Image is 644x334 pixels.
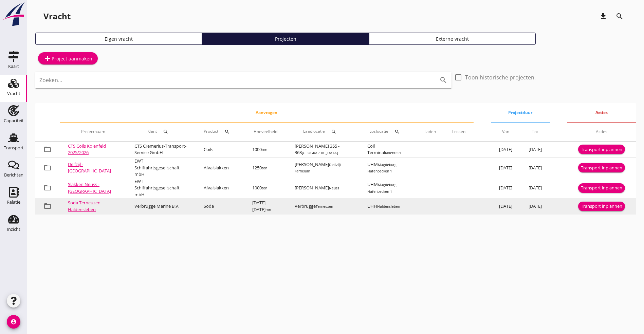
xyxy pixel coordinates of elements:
[68,200,103,212] a: Soda Terneuzen - Haldensleben
[567,122,636,141] th: Acties
[7,315,20,329] i: account_circle
[262,147,267,152] small: ton
[287,122,359,141] th: Laadlocatie
[43,11,71,22] div: Vracht
[367,162,397,174] small: Magdeburg Hafenbecken 1
[359,158,416,178] td: UHM
[416,122,444,141] th: Laden
[244,122,287,141] th: Hoeveelheid
[359,122,416,141] th: Loslocatie
[60,103,474,122] th: Aanvragen
[43,184,52,192] i: folder_open
[126,142,196,158] td: CTS Cremerius-Transport-Service GmbH
[38,35,199,42] div: Eigen vracht
[359,198,416,215] td: UHH
[581,185,622,191] div: Transport inplannen
[4,118,24,123] div: Capaciteit
[520,158,550,178] td: [DATE]
[39,75,428,86] input: Zoeken...
[252,165,267,171] span: 1250
[196,158,244,178] td: Afvalslakken
[520,142,550,158] td: [DATE]
[329,186,339,190] small: Neuss
[202,33,369,45] a: Projecten
[252,146,267,152] span: 1000
[68,181,111,194] a: Slakken Neuss - [GEOGRAPHIC_DATA]
[43,54,52,62] i: add
[126,178,196,198] td: EWT Schiffahrtsgesellschaft mbH
[520,178,550,198] td: [DATE]
[377,204,400,209] small: Haldensleben
[367,182,397,194] small: Magdeburg Hafenbecken 1
[265,207,271,212] small: ton
[331,129,336,134] i: search
[287,158,359,178] td: [PERSON_NAME]
[262,166,267,170] small: ton
[465,74,536,81] label: Toon historische projecten.
[68,161,111,174] a: Delfzijl - [GEOGRAPHIC_DATA]
[224,129,230,134] i: search
[38,52,98,64] a: Project aanmaken
[491,103,550,122] th: Projectduur
[578,202,625,211] button: Transport inplannen
[578,183,625,193] button: Transport inplannen
[581,146,622,153] div: Transport inplannen
[394,129,400,134] i: search
[35,33,202,45] a: Eigen vracht
[126,198,196,215] td: Verbrugge Marine B.V.
[4,173,23,177] div: Berichten
[491,198,520,215] td: [DATE]
[359,142,416,158] td: Coil Terminal
[4,146,24,150] div: Transport
[163,129,168,134] i: search
[1,2,26,27] img: logo-small.a267ee39.svg
[369,33,536,45] a: Externe vracht
[287,142,359,158] td: [PERSON_NAME] 355 - 363
[578,145,625,154] button: Transport inplannen
[520,122,550,141] th: Tot
[599,12,607,20] i: download
[491,158,520,178] td: [DATE]
[567,103,636,122] th: Acties
[7,91,20,96] div: Vracht
[43,145,52,153] i: folder_open
[196,122,244,141] th: Product
[68,143,106,156] a: CTS Coils Kolenfeld 2025/2026
[491,122,520,141] th: Van
[287,178,359,198] td: [PERSON_NAME]
[205,35,366,42] div: Projecten
[385,150,401,155] small: Kolenfeld
[359,178,416,198] td: UHM
[196,178,244,198] td: Afvalslakken
[615,12,624,20] i: search
[262,186,267,190] small: ton
[491,142,520,158] td: [DATE]
[196,142,244,158] td: Coils
[302,150,338,155] small: [GEOGRAPHIC_DATA]
[8,64,19,69] div: Kaart
[287,198,359,215] td: Verbrugge
[439,76,447,84] i: search
[578,163,625,172] button: Transport inplannen
[43,54,92,62] div: Project aanmaken
[252,200,271,212] span: [DATE] - [DATE]
[444,122,474,141] th: Lossen
[7,200,20,204] div: Relatie
[196,198,244,215] td: Soda
[126,158,196,178] td: EWT Schiffahrtsgesellschaft mbH
[7,227,20,231] div: Inzicht
[252,185,267,191] span: 1000
[581,203,622,210] div: Transport inplannen
[491,178,520,198] td: [DATE]
[60,122,126,141] th: Projectnaam
[520,198,550,215] td: [DATE]
[316,204,333,209] small: Terneuzen
[581,165,622,171] div: Transport inplannen
[43,164,52,172] i: folder_open
[372,35,533,42] div: Externe vracht
[126,122,196,141] th: Klant
[43,202,52,210] i: folder_open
